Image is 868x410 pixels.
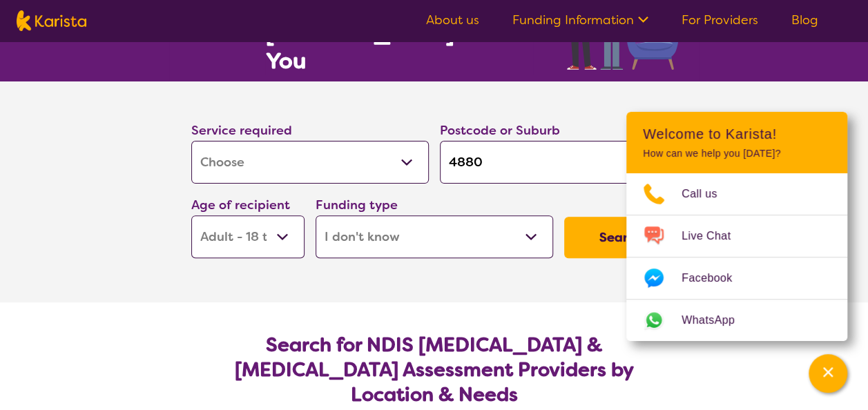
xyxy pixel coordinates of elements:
[440,141,677,184] input: Type
[809,354,847,393] button: Channel Menu
[682,226,747,246] span: Live Chat
[440,122,560,139] label: Postcode or Suburb
[512,12,648,28] a: Funding Information
[626,112,847,341] div: Channel Menu
[17,10,86,31] img: Karista logo
[682,268,749,289] span: Facebook
[316,197,398,213] label: Funding type
[564,217,677,258] button: Search
[682,184,734,204] span: Call us
[626,173,847,341] ul: Choose channel
[682,310,751,331] span: WhatsApp
[643,126,831,142] h2: Welcome to Karista!
[202,333,666,407] h2: Search for NDIS [MEDICAL_DATA] & [MEDICAL_DATA] Assessment Providers by Location & Needs
[191,197,290,213] label: Age of recipient
[643,148,831,159] p: How can we help you [DATE]?
[191,122,292,139] label: Service required
[426,12,479,28] a: About us
[626,300,847,341] a: Web link opens in a new tab.
[682,12,758,28] a: For Providers
[791,12,818,28] a: Blog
